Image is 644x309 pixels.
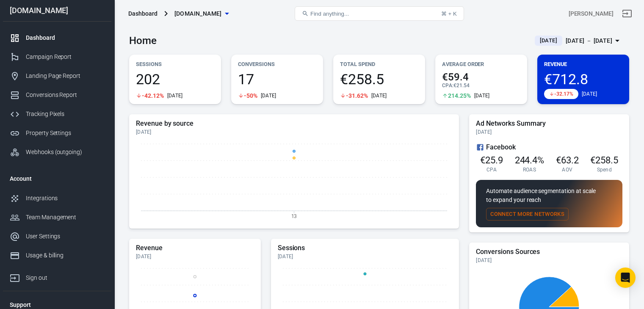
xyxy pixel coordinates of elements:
a: Integrations [3,189,111,208]
div: Account id: 4GGnmKtI [569,9,614,18]
div: [DATE] [136,129,452,135]
a: Dashboard [3,28,111,47]
h5: Sessions [278,244,453,252]
a: Conversions Report [3,86,111,105]
div: [DATE] [476,129,622,135]
span: -31.62% [346,93,368,99]
div: Integrations [26,194,105,203]
div: [DATE] [582,91,597,97]
div: Landing Page Report [26,72,105,80]
span: €21.54 [453,83,470,88]
p: Conversions [238,60,316,69]
button: Find anything...⌘ + K [295,6,464,21]
a: Campaign Report [3,47,111,66]
a: Landing Page Report [3,66,111,86]
h3: Home [129,35,157,47]
span: CPA [486,166,497,173]
div: Property Settings [26,129,105,138]
div: Facebook [476,142,622,152]
span: AOV [562,166,572,173]
a: Sign out [617,3,637,24]
a: Sign out [3,265,111,287]
div: [DATE] [474,92,490,99]
div: User Settings [26,232,105,241]
div: Webhooks (outgoing) [26,148,105,157]
div: [DOMAIN_NAME] [3,7,111,14]
div: [DATE] [278,253,453,260]
span: ROAS [523,166,536,173]
div: Dashboard [26,33,105,42]
h5: Ad Networks Summary [476,119,622,128]
div: [DATE] [167,92,183,99]
button: [DATE][DATE] － [DATE] [528,34,629,48]
span: €258.5 [340,72,418,86]
a: Tracking Pixels [3,105,111,124]
tspan: 13 [291,213,297,219]
a: User Settings [3,227,111,246]
a: Webhooks (outgoing) [3,143,111,162]
span: CPA : [442,83,453,88]
p: Automate audience segmentation at scale to expand your reach [486,187,612,204]
span: €258.5 [590,155,618,166]
p: Total Spend [340,60,418,69]
div: Conversions Report [26,91,105,99]
div: [DATE] [371,92,387,99]
p: Revenue [544,60,622,69]
a: Usage & billing [3,246,111,265]
span: 17 [238,72,316,86]
div: Dashboard [128,9,158,18]
span: 214.25% [448,93,471,99]
svg: Facebook Ads [476,142,484,152]
div: [DATE] [136,253,254,260]
span: [DATE] [536,36,561,45]
h5: Revenue [136,244,254,252]
div: Sign out [26,273,105,282]
li: Account [3,168,111,189]
span: €59.4 [442,72,520,82]
a: Property Settings [3,124,111,143]
a: Team Management [3,208,111,227]
div: [DATE] － [DATE] [566,36,612,46]
div: [DATE] [476,257,622,264]
span: -50% [244,93,257,99]
div: Open Intercom Messenger [615,268,636,288]
span: -42.12% [142,93,164,99]
span: 244.4% [515,155,544,166]
div: [DATE] [261,92,276,99]
h5: Revenue by source [136,119,452,128]
div: Team Management [26,213,105,222]
span: 202 [136,72,214,86]
button: [DOMAIN_NAME] [171,6,232,22]
p: Average Order [442,60,520,69]
div: Tracking Pixels [26,110,105,119]
button: Connect More Networks [486,208,569,221]
span: Find anything... [310,11,349,17]
span: -32.17% [554,91,573,97]
span: olgawebersocial.de [174,8,222,19]
span: Spend [597,166,612,173]
p: Sessions [136,60,214,69]
h5: Conversions Sources [476,248,622,256]
div: Campaign Report [26,52,105,61]
div: ⌘ + K [441,11,457,17]
span: €712.8 [544,72,622,86]
span: €25.9 [480,155,503,166]
span: €63.2 [556,155,579,166]
div: Usage & billing [26,251,105,260]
